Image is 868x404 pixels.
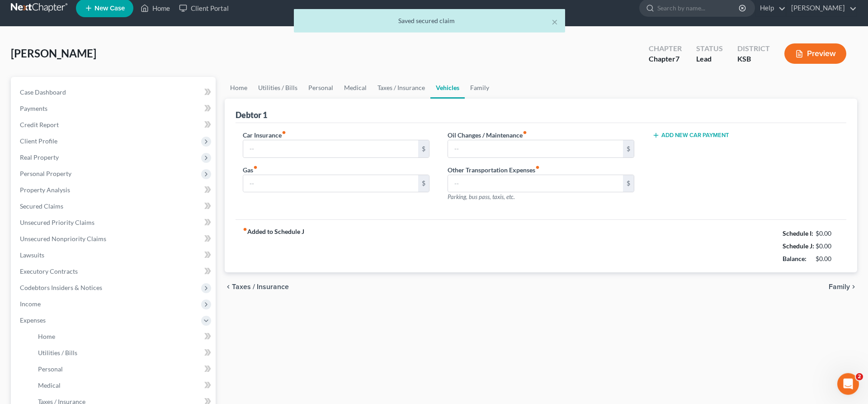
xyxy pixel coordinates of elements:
span: Parking, bus pass, taxis, etc. [448,193,515,200]
strong: Added to Schedule J [243,227,304,265]
i: fiber_manual_record [253,165,258,170]
span: Utilities / Bills [38,349,77,356]
a: Medical [339,77,372,99]
span: Real Property [20,153,59,161]
div: Chapter [649,43,682,54]
a: Personal [303,77,339,99]
i: chevron_right [850,283,857,290]
span: Client Profile [20,137,57,145]
span: [PERSON_NAME] [11,47,96,60]
a: Property Analysis [13,182,216,198]
label: Car Insurance [243,130,286,140]
a: Case Dashboard [13,84,216,100]
strong: Schedule J: [783,242,814,250]
span: Lawsuits [20,251,44,259]
span: Expenses [20,316,46,324]
span: Executory Contracts [20,267,78,275]
i: fiber_manual_record [535,165,540,170]
div: Debtor 1 [236,109,267,120]
span: Home [38,333,55,340]
input: -- [243,140,418,157]
i: fiber_manual_record [243,227,247,232]
div: $ [418,175,429,192]
a: Taxes / Insurance [372,77,430,99]
div: $ [623,175,634,192]
i: fiber_manual_record [282,130,286,135]
span: Unsecured Priority Claims [20,219,94,226]
a: Utilities / Bills [253,77,303,99]
div: $0.00 [816,229,840,238]
i: chevron_left [225,283,232,290]
span: 7 [675,54,679,63]
span: Credit Report [20,121,59,128]
div: $ [623,140,634,157]
a: Medical [31,377,216,394]
button: chevron_left Taxes / Insurance [225,283,289,290]
input: -- [448,175,623,192]
label: Other Transportation Expenses [448,165,540,175]
a: Personal [31,361,216,377]
iframe: Intercom live chat [837,373,859,395]
label: Oil Changes / Maintenance [448,130,527,140]
strong: Balance: [783,255,807,262]
a: Utilities / Bills [31,345,216,361]
span: 2 [856,373,863,380]
a: Vehicles [430,77,465,99]
div: Saved secured claim [301,16,558,25]
div: Chapter [649,54,682,64]
button: × [552,16,558,27]
span: Medical [38,381,61,389]
a: Home [225,77,253,99]
input: -- [448,140,623,157]
span: Personal [38,365,63,373]
div: $0.00 [816,254,840,263]
span: Family [829,283,850,290]
span: Unsecured Nonpriority Claims [20,235,106,242]
strong: Schedule I: [783,229,813,237]
a: Secured Claims [13,198,216,214]
div: Lead [696,54,723,64]
button: Preview [784,43,846,64]
span: Secured Claims [20,202,63,210]
div: KSB [737,54,770,64]
div: District [737,43,770,54]
i: fiber_manual_record [523,130,527,135]
button: Add New Car Payment [652,132,729,139]
a: Unsecured Nonpriority Claims [13,231,216,247]
input: -- [243,175,418,192]
a: Family [465,77,495,99]
a: Credit Report [13,117,216,133]
div: Status [696,43,723,54]
div: $ [418,140,429,157]
span: Codebtors Insiders & Notices [20,284,102,291]
a: Executory Contracts [13,263,216,280]
span: Payments [20,105,47,112]
button: Family chevron_right [829,283,857,290]
span: Taxes / Insurance [232,283,289,290]
span: Case Dashboard [20,88,66,96]
a: Home [31,328,216,345]
span: Income [20,300,41,308]
span: New Case [94,5,125,12]
a: Lawsuits [13,247,216,263]
a: Unsecured Priority Claims [13,214,216,231]
span: Property Analysis [20,186,70,194]
span: Personal Property [20,170,71,177]
a: Payments [13,100,216,117]
div: $0.00 [816,242,840,251]
label: Gas [243,165,258,175]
